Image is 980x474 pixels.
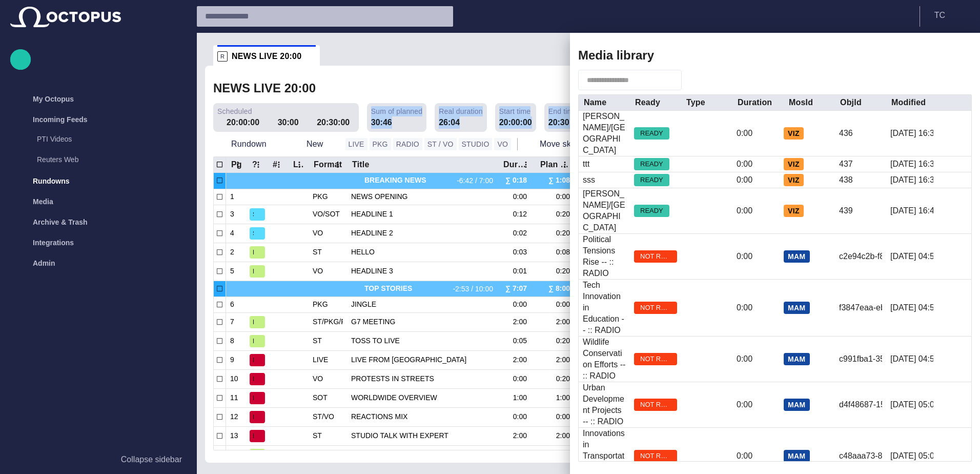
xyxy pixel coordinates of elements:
[737,205,752,216] div: 0:00
[737,302,752,313] div: 0:00
[578,48,654,63] h2: Media library
[634,303,677,313] span: NOT READY
[737,174,752,186] div: 0:00
[890,251,933,262] div: 5/27 04:57
[634,128,669,139] span: READY
[634,400,677,410] span: NOT READY
[890,159,933,170] div: 5/26 16:39
[839,128,853,139] div: 436
[634,206,669,216] span: READY
[890,450,933,462] div: 5/27 05:02
[839,450,882,462] div: c48aaa73-898c-4a66-b0d1-b9603cd0882c
[634,354,677,364] span: NOT READY
[890,399,933,410] div: 5/27 05:00
[890,174,933,186] div: 5/26 16:39
[583,111,626,156] div: Dale Cooper/Philadelphia
[583,174,595,186] div: sss
[686,97,705,108] div: Type
[788,130,800,137] span: VIZ
[738,97,772,108] div: Duration
[788,207,800,214] span: VIZ
[890,205,933,216] div: 5/26 16:40
[788,161,800,168] span: VIZ
[584,97,606,108] div: Name
[890,353,933,365] div: 5/27 04:59
[891,97,926,108] div: Modified
[788,355,806,363] span: MAM
[737,399,752,410] div: 0:00
[788,452,806,460] span: MAM
[839,302,882,313] div: f3847eaa-eb8b-4b2e-8be3-4a16c5d145c9
[839,205,853,216] div: 439
[583,159,589,170] div: ttt
[737,159,752,170] div: 0:00
[788,401,806,408] span: MAM
[839,353,882,365] div: c991fba1-358a-4d0f-aefd-9bec03fceb21
[839,174,853,186] div: 438
[583,337,626,382] div: Wildlife Conservation Efforts -- :: RADIO
[634,451,677,461] span: NOT READY
[788,304,806,311] span: MAM
[635,97,660,108] div: Ready
[737,353,752,365] div: 0:00
[583,188,626,233] div: Dale Cooper/Philadelphia
[839,159,853,170] div: 437
[737,128,752,139] div: 0:00
[634,175,669,185] span: READY
[566,253,582,282] div: Resize sidebar
[788,253,806,260] span: MAM
[634,159,669,169] span: READY
[583,382,626,427] div: Urban Development Projects -- :: RADIO
[583,280,626,336] div: Tech Innovation in Education -- :: RADIO
[890,128,933,139] div: 5/26 16:39
[890,302,933,313] div: 5/27 04:59
[737,251,752,262] div: 0:00
[634,251,677,262] span: NOT READY
[839,251,882,262] div: c2e94c2b-f8c9-4bff-b1fa-e4cc58998615
[789,97,813,108] div: MosId
[839,399,882,410] div: d4f48687-15ef-4aea-998c-9a56ba52505d
[737,450,752,462] div: 0:00
[840,97,862,108] div: ObjId
[583,234,626,279] div: Political Tensions Rise -- :: RADIO
[788,176,800,184] span: VIZ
